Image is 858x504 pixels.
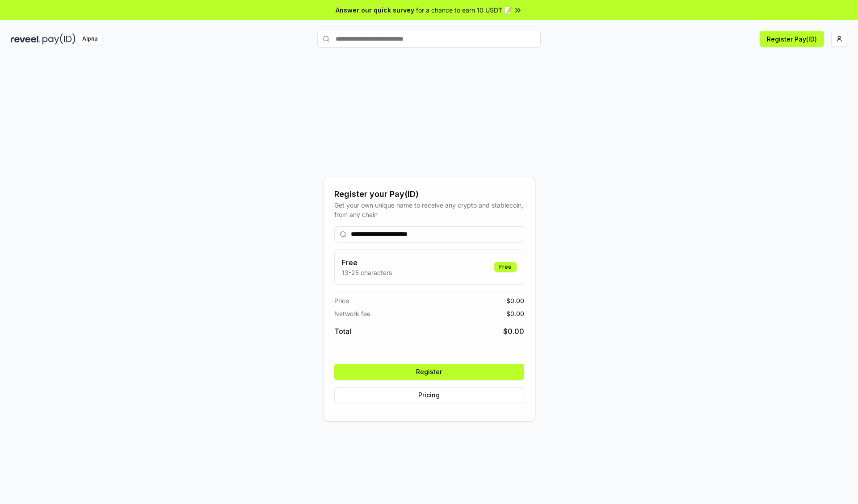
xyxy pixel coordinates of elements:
[342,268,392,277] p: 13-25 characters
[416,5,512,15] span: for a chance to earn 10 USDT 📝
[42,33,76,45] img: pay_id
[334,296,349,305] span: Price
[503,326,524,337] span: $ 0.00
[334,309,370,318] span: Network fee
[760,31,824,47] button: Register Pay(ID)
[494,262,517,272] div: Free
[334,364,524,380] button: Register
[506,309,524,318] span: $ 0.00
[506,296,524,305] span: $ 0.00
[334,200,524,219] div: Get your own unique name to receive any crypto and stablecoin, from any chain
[334,387,524,403] button: Pricing
[11,33,41,45] img: reveel_dark
[342,257,392,268] h3: Free
[334,188,524,200] div: Register your Pay(ID)
[334,326,351,337] span: Total
[336,5,414,15] span: Answer our quick survey
[77,33,102,45] div: Alpha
